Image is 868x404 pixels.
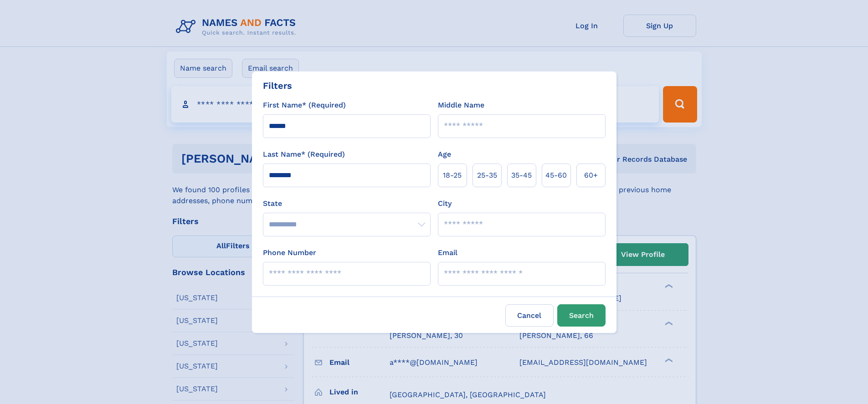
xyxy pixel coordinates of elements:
[438,149,451,160] label: Age
[584,170,598,181] span: 60+
[443,170,462,181] span: 18‑25
[438,100,484,111] label: Middle Name
[505,304,554,327] label: Cancel
[438,198,452,209] label: City
[263,149,345,160] label: Last Name* (Required)
[557,304,606,327] button: Search
[263,247,316,258] label: Phone Number
[477,170,497,181] span: 25‑35
[545,170,567,181] span: 45‑60
[511,170,532,181] span: 35‑45
[263,100,346,111] label: First Name* (Required)
[438,247,457,258] label: Email
[263,79,292,92] div: Filters
[263,198,431,209] label: State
